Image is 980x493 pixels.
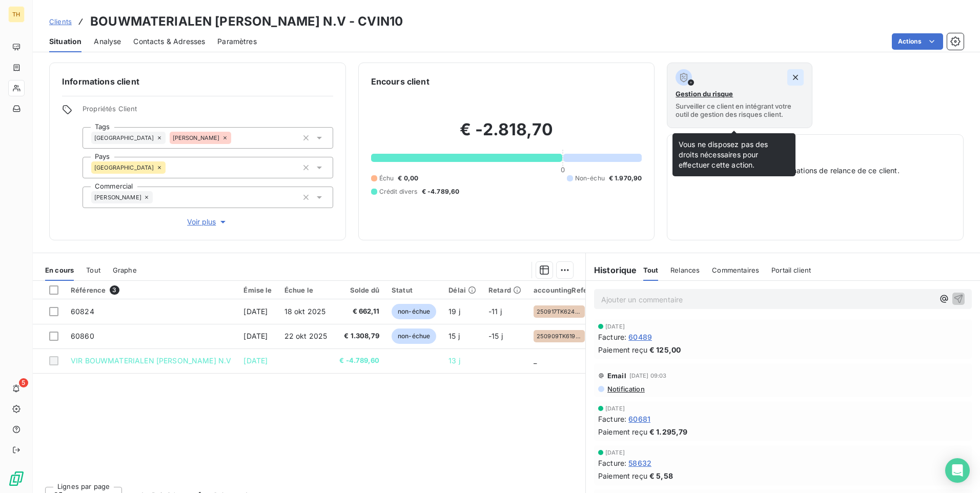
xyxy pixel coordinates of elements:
h6: Encours client [371,75,430,88]
span: € 125,00 [649,344,681,355]
div: Vous n’avez pas accès aux informations de relance de ce client. [680,147,951,228]
span: € 0,00 [398,174,418,183]
button: Gestion du risqueSurveiller ce client en intégrant votre outil de gestion des risques client. [667,63,812,128]
span: Voir plus [187,217,228,227]
button: Actions [892,33,943,50]
div: Statut [392,286,436,294]
span: [GEOGRAPHIC_DATA] [94,165,154,171]
span: Notification [606,385,645,393]
span: 60681 [628,414,650,424]
h6: Informations client [62,75,333,88]
div: Délai [448,286,476,294]
h3: BOUWMATERIALEN [PERSON_NAME] N.V - CVIN10 [90,12,403,31]
span: Paiement reçu [598,470,647,481]
img: Logo LeanPay [8,470,25,487]
div: Open Intercom Messenger [945,458,970,483]
span: € 662,11 [339,306,379,317]
span: [DATE] [243,307,268,316]
span: 250909TK61943AW [537,333,582,339]
div: Échue le [284,286,328,294]
span: Tout [86,266,100,274]
input: Ajouter une valeur [153,193,161,202]
span: -11 j [488,307,502,316]
span: Non-échu [575,174,605,183]
span: 15 j [448,332,460,340]
span: 60860 [71,332,94,340]
span: [GEOGRAPHIC_DATA] [94,135,154,141]
span: € 1.308,79 [339,331,379,341]
span: Paramètres [217,36,257,47]
span: Surveiller ce client en intégrant votre outil de gestion des risques client. [676,102,803,118]
span: 0 [561,166,565,174]
span: [DATE] [243,356,268,365]
div: Solde dû [339,286,379,294]
span: [DATE] [605,323,625,330]
span: VIR BOUWMATERIALEN [PERSON_NAME] N.V [71,356,231,365]
button: Voir plus [83,216,333,228]
span: € 1.295,79 [649,426,688,437]
div: Retard [488,286,521,294]
span: [DATE] [605,405,625,412]
span: Crédit divers [379,187,418,196]
input: Ajouter une valeur [231,133,239,142]
span: Gestion du risque [676,90,733,98]
span: 22 okt 2025 [284,332,328,340]
span: non-échue [392,328,436,344]
span: En cours [45,266,74,274]
span: Graphe [113,266,137,274]
div: accountingReference [534,286,607,294]
span: _ [534,356,537,365]
span: Paiement reçu [598,344,647,355]
span: Clients [49,17,72,26]
span: Relances [670,266,700,274]
span: € 5,58 [649,470,673,481]
span: Facture : [598,332,626,342]
span: Facture : [598,414,626,424]
input: Ajouter une valeur [166,163,174,172]
span: [PERSON_NAME] [94,194,141,200]
span: non-échue [392,304,436,319]
span: Situation [49,36,81,47]
span: -15 j [488,332,503,340]
span: [DATE] [605,449,625,456]
a: Clients [49,16,72,27]
span: 60489 [628,332,652,342]
div: Référence [71,285,231,295]
span: € 1.970,90 [609,174,642,183]
div: Émise le [243,286,272,294]
span: 18 okt 2025 [284,307,326,316]
span: [DATE] 09:03 [629,373,667,379]
span: 58632 [628,458,651,468]
div: TH [8,6,25,23]
span: € -4.789,60 [422,187,460,196]
span: € -4.789,60 [339,356,379,366]
span: [PERSON_NAME] [173,135,220,141]
span: Analyse [94,36,121,47]
span: 3 [110,285,119,295]
span: 19 j [448,307,460,316]
span: Propriétés Client [83,105,333,119]
span: [DATE] [243,332,268,340]
span: 60824 [71,307,94,316]
span: Email [607,372,626,380]
span: 250917TK62465NG [537,309,582,315]
span: Tout [643,266,659,274]
span: Vous ne disposez pas des droits nécessaires pour effectuer cette action. [679,140,768,169]
span: Facture : [598,458,626,468]
span: Échu [379,174,394,183]
span: Portail client [771,266,811,274]
h2: € -2.818,70 [371,119,642,150]
span: 5 [19,378,28,387]
span: Commentaires [712,266,759,274]
span: Paiement reçu [598,426,647,437]
span: 13 j [448,356,460,365]
h6: Relance [680,147,951,159]
span: Contacts & Adresses [133,36,205,47]
h6: Historique [586,264,637,276]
